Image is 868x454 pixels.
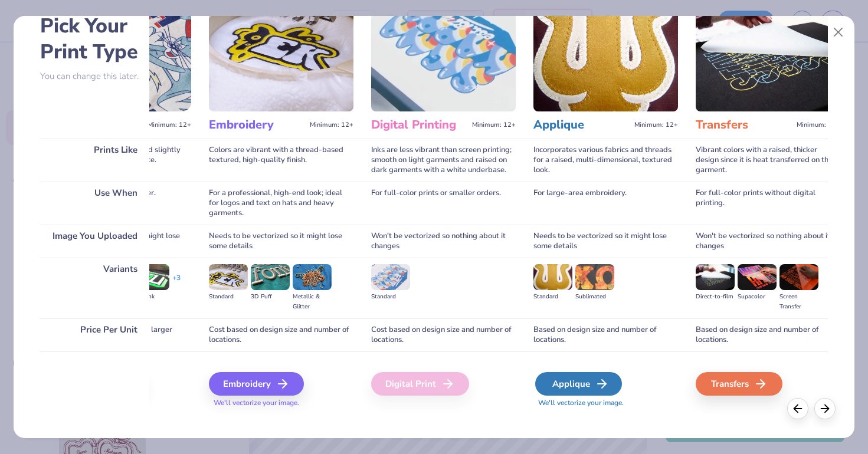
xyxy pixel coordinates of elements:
div: Use When [40,182,149,225]
div: Incorporates various fabrics and threads for a raised, multi-dimensional, textured look. [533,139,678,182]
div: Screen Transfer [779,292,818,312]
button: Close [827,21,850,44]
div: Needs to be vectorized so it might lose some details [209,225,353,258]
img: Direct-to-film [696,264,735,290]
div: Transfers [696,372,782,396]
div: Applique [535,372,622,396]
img: Supacolor [738,264,777,290]
div: + 3 [172,273,181,293]
div: Direct-to-film [696,292,735,302]
div: For full-color prints or smaller orders. [371,182,516,225]
div: Image You Uploaded [40,225,149,258]
img: Sublimated [575,264,614,290]
div: Sublimated [575,292,614,302]
div: 3D Puff [251,292,290,302]
div: Prints Like [40,139,149,182]
div: For full-color prints without digital printing. [696,182,840,225]
div: Standard [371,292,410,302]
h3: Applique [533,117,630,133]
div: Variants [40,258,149,318]
div: Vibrant colors with a raised, thicker design since it is heat transferred on the garment. [696,139,840,182]
div: Metallic & Glitter [293,292,332,312]
img: Neon Ink [130,264,169,290]
div: Embroidery [209,372,304,396]
div: For a professional, high-end look; ideal for logos and text on hats and heavy garments. [209,182,353,225]
p: You can change this later. [40,71,149,81]
div: Won't be vectorized so nothing about it changes [696,225,840,258]
div: Colors are vibrant with a thread-based textured, high-quality finish. [209,139,353,182]
img: Screen Transfer [779,264,818,290]
span: Minimum: 12+ [472,121,516,129]
div: Neon Ink [130,292,169,302]
span: Minimum: 12+ [148,121,191,129]
div: Supacolor [738,292,777,302]
div: Needs to be vectorized so it might lose some details [47,225,191,258]
img: 3D Puff [251,264,290,290]
span: Minimum: 12+ [634,121,678,129]
div: Inks are less vibrant than screen printing; smooth on light garments and raised on dark garments ... [371,139,516,182]
div: Colors will be very vibrant and slightly raised on the garment's surface. [47,139,191,182]
img: Standard [533,264,572,290]
span: We'll vectorize your image. [533,398,678,408]
img: Standard [371,264,410,290]
span: Minimum: 12+ [797,121,840,129]
span: Minimum: 12+ [310,121,353,129]
div: Standard [533,292,572,302]
div: For a classic look or large order. [47,182,191,225]
div: Standard [209,292,248,302]
div: Needs to be vectorized so it might lose some details [533,225,678,258]
h3: Embroidery [209,117,305,133]
div: Based on design size and number of locations. [696,318,840,351]
div: For large-area embroidery. [533,182,678,225]
div: Price Per Unit [40,318,149,351]
h3: Transfers [696,117,792,133]
img: Metallic & Glitter [293,264,332,290]
div: Digital Print [371,372,469,396]
h3: Digital Printing [371,117,467,133]
div: Cost based on design size and number of locations. [209,318,353,351]
img: Standard [209,264,248,290]
div: Based on design size and number of locations. [533,318,678,351]
span: We'll vectorize your image. [209,398,353,408]
h2: Pick Your Print Type [40,13,149,65]
div: Won't be vectorized so nothing about it changes [371,225,516,258]
div: Cost based on design size and number of locations. [371,318,516,351]
div: Additional cost for each color; larger orders lower the unit price. [47,318,191,351]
